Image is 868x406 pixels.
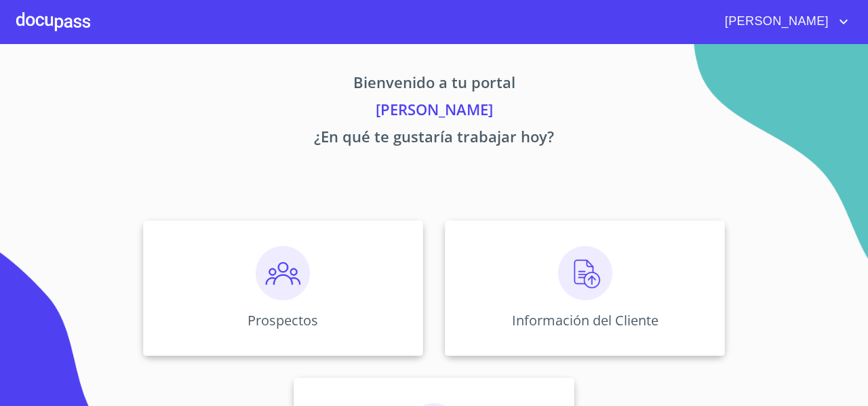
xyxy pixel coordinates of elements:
p: Bienvenido a tu portal [16,71,852,98]
p: Información del Cliente [512,311,658,329]
img: prospectos.png [256,246,310,300]
p: [PERSON_NAME] [16,98,852,125]
p: ¿En qué te gustaría trabajar hoy? [16,125,852,153]
span: [PERSON_NAME] [715,11,835,33]
img: carga.png [558,246,612,300]
p: Prospectos [248,311,318,329]
button: account of current user [715,11,852,33]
